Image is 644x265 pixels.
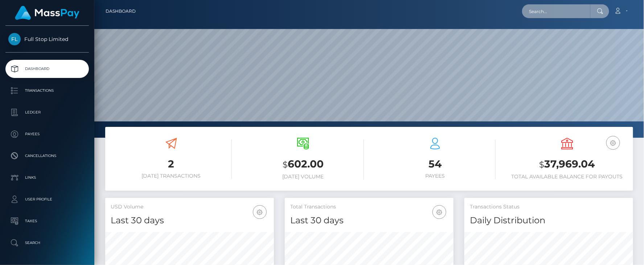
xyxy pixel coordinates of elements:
[15,6,79,20] img: MassPay Logo
[5,125,89,143] a: Payees
[243,157,364,172] h3: 602.00
[8,172,86,183] p: Links
[540,160,545,170] small: $
[506,157,628,172] h3: 37,969.04
[111,157,232,171] h3: 2
[283,160,288,170] small: $
[290,214,448,227] h4: Last 30 days
[111,214,268,227] h4: Last 30 days
[8,129,86,140] p: Payees
[5,234,89,252] a: Search
[8,216,86,227] p: Taxes
[5,147,89,165] a: Cancellations
[5,212,89,230] a: Taxes
[522,4,590,18] input: Search...
[470,203,628,211] h5: Transactions Status
[8,150,86,161] p: Cancellations
[5,60,89,78] a: Dashboard
[8,237,86,248] p: Search
[8,107,86,118] p: Ledger
[375,157,496,171] h3: 54
[8,33,21,45] img: Full Stop Limited
[5,169,89,187] a: Links
[8,85,86,96] p: Transactions
[106,4,136,19] a: Dashboard
[243,174,364,180] h6: [DATE] Volume
[8,194,86,205] p: User Profile
[5,190,89,208] a: User Profile
[5,82,89,100] a: Transactions
[8,63,86,74] p: Dashboard
[290,203,448,211] h5: Total Transactions
[470,214,628,227] h4: Daily Distribution
[375,173,496,179] h6: Payees
[5,103,89,121] a: Ledger
[5,36,89,42] span: Full Stop Limited
[506,174,628,180] h6: Total Available Balance for Payouts
[111,173,232,179] h6: [DATE] Transactions
[111,203,268,211] h5: USD Volume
